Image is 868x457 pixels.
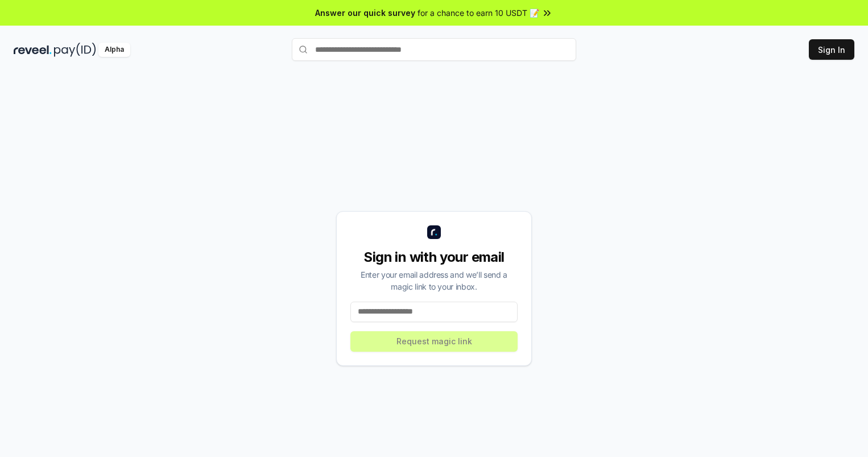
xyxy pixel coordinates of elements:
div: Sign in with your email [350,248,518,266]
span: for a chance to earn 10 USDT 📝 [418,7,539,19]
span: Answer our quick survey [315,7,415,19]
img: logo_small [427,225,441,239]
div: Enter your email address and we’ll send a magic link to your inbox. [350,269,518,293]
button: Sign In [809,39,854,60]
img: pay_id [54,43,96,57]
div: Alpha [98,43,130,57]
img: reveel_dark [14,43,52,57]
